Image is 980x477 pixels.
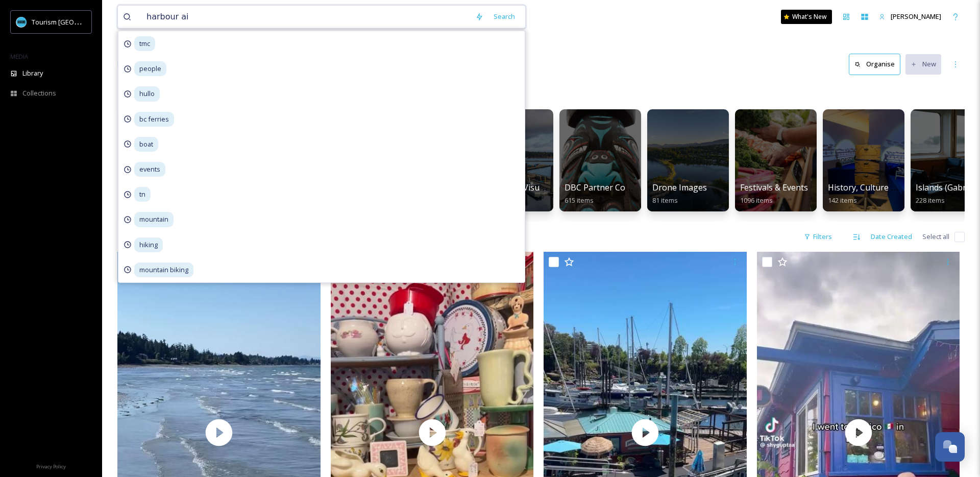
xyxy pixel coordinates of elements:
span: mountain biking [134,263,193,277]
button: Open Chat [935,432,965,462]
a: What's New [781,10,832,24]
span: hiking [134,237,163,252]
a: History, Culture & Shopping142 items [828,183,936,205]
a: Festivals & Events1096 items [740,183,808,205]
span: Privacy Policy [36,463,66,470]
span: [PERSON_NAME] [891,12,941,21]
span: 615 items [565,196,594,205]
button: Organise [849,54,900,75]
a: Drone Images81 items [652,183,707,205]
span: Library [22,68,43,78]
span: 1096 items [740,196,773,205]
span: boat [134,137,158,152]
span: Drone Images [652,182,707,193]
span: 189 file s [117,232,141,242]
span: people [134,61,166,76]
a: DBC Partner Contrent615 items [565,183,650,205]
span: hullo [134,86,160,101]
a: Organise [849,54,905,75]
img: tourism_nanaimo_logo.jpeg [16,17,27,27]
a: [PERSON_NAME] [874,7,946,27]
span: tmc [134,36,155,51]
span: Collections [22,88,56,98]
span: 142 items [828,196,857,205]
span: History, Culture & Shopping [828,182,936,193]
span: Select all [922,232,949,242]
div: Date Created [866,227,917,247]
div: Search [488,7,520,27]
input: Search your library [141,6,470,28]
button: New [905,54,941,74]
span: tn [134,187,151,202]
span: 81 items [652,196,678,205]
span: events [134,162,165,177]
span: mountain [134,212,174,227]
span: Tourism [GEOGRAPHIC_DATA] [32,17,123,27]
span: DBC Partner Contrent [565,182,650,193]
span: MEDIA [10,53,28,60]
span: bc ferries [134,112,174,127]
span: Festivals & Events [740,182,808,193]
div: Filters [799,227,837,247]
span: 228 items [916,196,945,205]
a: Privacy Policy [36,460,66,472]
